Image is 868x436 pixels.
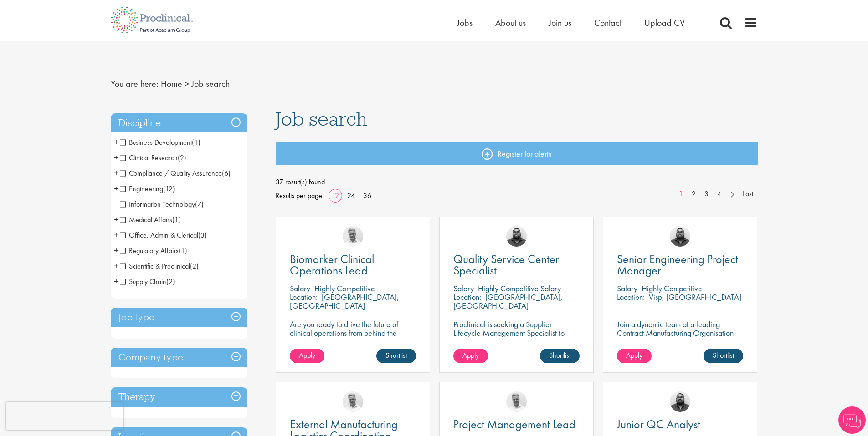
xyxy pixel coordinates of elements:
span: Scientific & Preclinical [120,261,199,271]
span: Regulatory Affairs [120,246,179,255]
span: Clinical Research [120,153,186,162]
span: (12) [163,184,175,193]
p: [GEOGRAPHIC_DATA], [GEOGRAPHIC_DATA] [453,292,563,311]
span: + [114,274,118,288]
p: Highly Competitive [314,283,375,294]
a: Ashley Bennett [670,226,690,247]
span: Results per page [276,189,322,203]
a: About us [495,17,526,29]
span: Salary [617,283,637,294]
a: Project Management Lead [453,419,580,430]
span: Job search [276,106,367,131]
a: Last [738,189,758,199]
a: 3 [700,189,713,199]
span: Scientific & Preclinical [120,261,190,271]
span: (1) [172,215,181,224]
a: 1 [674,189,688,199]
p: Join a dynamic team at a leading Contract Manufacturing Organisation (CMO) and contribute to grou... [617,320,743,363]
span: 37 result(s) found [276,175,758,189]
img: Ashley Bennett [670,391,690,412]
a: Apply [453,349,488,363]
span: (3) [198,230,207,240]
span: Location: [453,292,481,302]
a: 12 [329,191,342,200]
span: Project Management Lead [453,416,575,432]
span: Salary [290,283,310,294]
a: 4 [713,189,726,199]
span: Office, Admin & Clerical [120,230,198,240]
span: (1) [192,137,200,147]
span: Supply Chain [120,277,175,286]
span: Regulatory Affairs [120,246,187,255]
span: Business Development [120,137,192,147]
span: Medical Affairs [120,215,181,224]
span: Salary [453,283,474,294]
span: Quality Service Center Specialist [453,251,559,278]
span: Engineering [120,184,163,193]
a: Biomarker Clinical Operations Lead [290,253,416,276]
img: Joshua Bye [343,226,363,247]
img: Ashley Bennett [506,226,527,247]
a: Register for alerts [276,142,758,165]
p: Proclinical is seeking a Supplier Lifecycle Management Specialist to support global vendor change... [453,320,580,363]
span: Apply [462,350,479,360]
span: Junior QC Analyst [617,416,700,432]
span: Supply Chain [120,277,166,286]
a: Upload CV [644,17,685,29]
img: Chatbot [838,406,866,434]
span: Information Technology [120,199,204,209]
img: Joshua Bye [343,391,363,412]
span: > [185,78,189,90]
span: Location: [290,292,318,302]
span: (2) [190,261,199,271]
span: Business Development [120,137,200,147]
span: + [114,228,118,242]
p: Highly Competitive Salary [478,283,561,294]
a: Shortlist [376,349,416,363]
p: Highly Competitive [642,283,702,294]
iframe: reCAPTCHA [6,402,123,430]
span: Clinical Research [120,153,178,162]
p: [GEOGRAPHIC_DATA], [GEOGRAPHIC_DATA] [290,292,399,311]
span: Job search [191,78,230,90]
span: Office, Admin & Clerical [120,230,207,240]
img: Joshua Bye [506,391,527,412]
span: + [114,135,118,149]
a: 24 [344,191,358,200]
h3: Job type [111,308,247,327]
span: (2) [178,153,186,162]
span: + [114,166,118,180]
a: Contact [594,17,621,29]
span: Senior Engineering Project Manager [617,251,738,278]
span: Compliance / Quality Assurance [120,168,222,178]
span: You are here: [111,78,159,90]
a: Join us [549,17,571,29]
span: + [114,259,118,273]
span: (1) [179,246,187,255]
span: Information Technology [120,199,195,209]
a: Shortlist [540,349,580,363]
p: Visp, [GEOGRAPHIC_DATA] [649,292,741,302]
a: Senior Engineering Project Manager [617,253,743,276]
span: (2) [166,277,175,286]
a: Junior QC Analyst [617,419,743,430]
span: Apply [626,350,642,360]
span: (6) [222,168,231,178]
span: Engineering [120,184,175,193]
h3: Company type [111,348,247,367]
h3: Therapy [111,387,247,407]
h3: Discipline [111,113,247,133]
span: + [114,243,118,257]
